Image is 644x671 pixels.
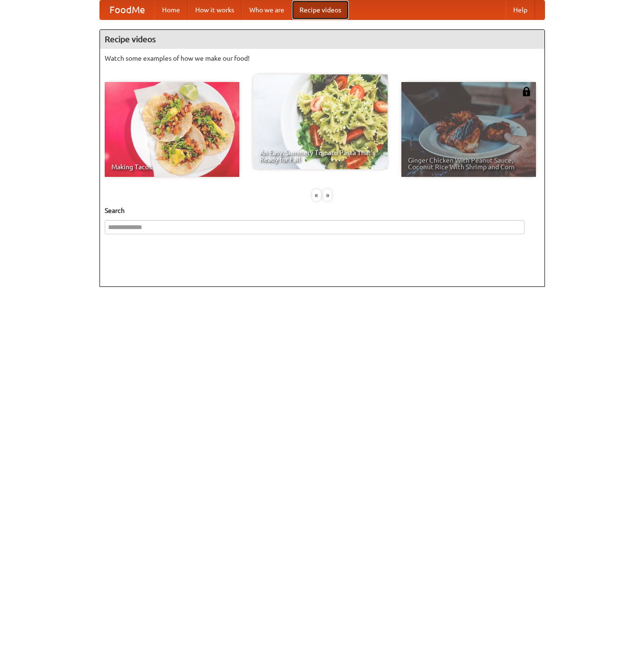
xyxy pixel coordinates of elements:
div: « [312,189,321,201]
p: Watch some examples of how we make our food! [105,54,540,63]
a: An Easy, Summery Tomato Pasta That's Ready for Fall [253,74,388,169]
h4: Recipe videos [100,30,544,49]
div: » [323,189,332,201]
a: FoodMe [100,0,154,19]
a: Who we are [242,0,292,19]
a: How it works [188,0,242,19]
a: Help [506,0,535,19]
span: An Easy, Summery Tomato Pasta That's Ready for Fall [260,149,381,163]
span: Making Tacos [111,164,233,170]
a: Recipe videos [292,0,349,19]
a: Making Tacos [105,82,239,177]
h5: Search [105,206,540,215]
img: 483408.png [522,87,531,96]
a: Home [154,0,188,19]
